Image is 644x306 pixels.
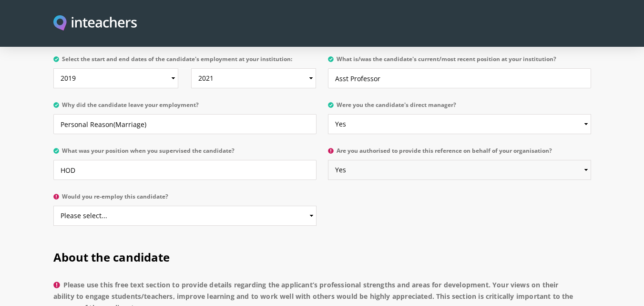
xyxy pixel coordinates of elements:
[53,148,317,160] label: What was your position when you supervised the candidate?
[53,15,137,32] a: Visit this site's homepage
[328,148,591,160] label: Are you authorised to provide this reference on behalf of your organisation?
[53,102,317,114] label: Why did the candidate leave your employment?
[328,102,591,114] label: Were you the candidate's direct manager?
[328,56,591,68] label: What is/was the candidate's current/most recent position at your institution?
[53,15,137,32] img: Inteachers
[53,249,170,265] span: About the candidate
[53,193,317,206] label: Would you re-employ this candidate?
[53,56,317,68] label: Select the start and end dates of the candidate's employment at your institution:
